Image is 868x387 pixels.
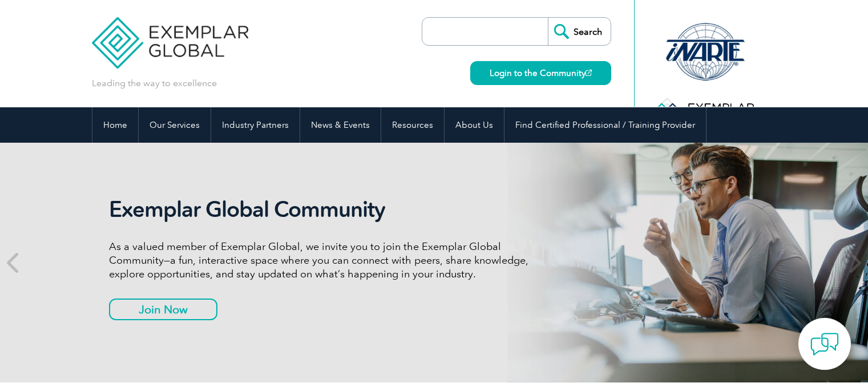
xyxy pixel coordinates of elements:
a: Home [92,107,138,143]
p: Leading the way to excellence [92,77,217,90]
a: Our Services [139,107,211,143]
a: News & Events [300,107,381,143]
img: contact-chat.png [810,330,839,358]
h2: Exemplar Global Community [109,196,537,223]
a: Resources [381,107,444,143]
a: About Us [445,107,504,143]
a: Find Certified Professional / Training Provider [504,107,706,143]
p: As a valued member of Exemplar Global, we invite you to join the Exemplar Global Community—a fun,... [109,240,537,281]
a: Login to the Community [470,61,611,85]
a: Join Now [109,299,217,320]
a: Industry Partners [211,107,300,143]
img: open_square.png [586,70,592,76]
input: Search [548,18,611,45]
